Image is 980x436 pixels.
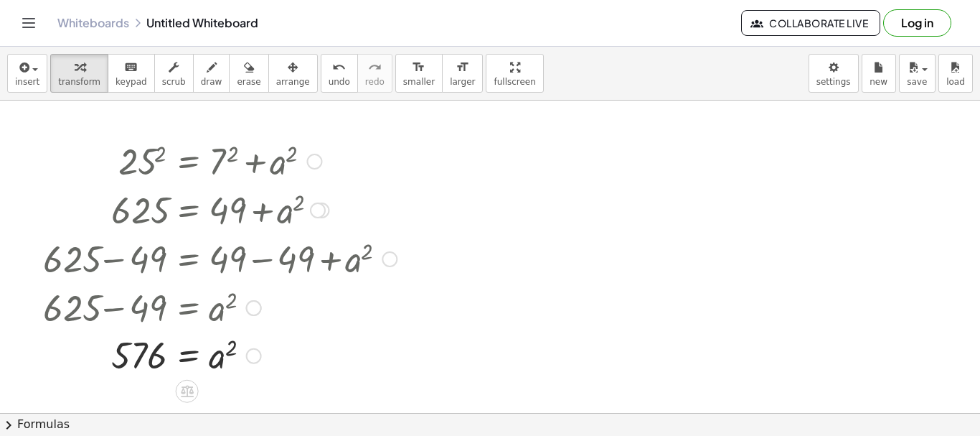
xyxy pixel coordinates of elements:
[116,77,147,87] span: keypad
[154,54,194,93] button: scrub
[907,77,927,87] span: save
[321,54,358,93] button: undoundo
[162,77,186,87] span: scrub
[332,59,346,76] i: undo
[862,54,896,93] button: new
[412,59,425,76] i: format_size
[329,77,350,87] span: undo
[176,380,199,403] div: Apply the same math to both sides of the equation
[809,54,859,93] button: settings
[938,54,973,93] button: load
[365,77,385,87] span: redo
[58,77,100,87] span: transform
[494,77,535,87] span: fullscreen
[15,77,39,87] span: insert
[883,9,951,37] button: Log in
[124,59,138,76] i: keyboard
[276,77,310,87] span: arrange
[442,54,483,93] button: format_sizelarger
[237,77,260,87] span: erase
[753,17,868,29] span: Collaborate Live
[899,54,936,93] button: save
[50,54,108,93] button: transform
[268,54,318,93] button: arrange
[7,54,47,93] button: insert
[108,54,155,93] button: keyboardkeypad
[395,54,443,93] button: format_sizesmaller
[57,16,129,30] a: Whiteboards
[946,77,965,87] span: load
[741,10,880,36] button: Collaborate Live
[816,77,851,87] span: settings
[450,77,475,87] span: larger
[229,54,268,93] button: erase
[193,54,230,93] button: draw
[486,54,543,93] button: fullscreen
[368,59,382,76] i: redo
[870,77,887,87] span: new
[17,11,40,34] button: Toggle navigation
[201,77,222,87] span: draw
[456,59,469,76] i: format_size
[403,77,435,87] span: smaller
[357,54,392,93] button: redoredo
